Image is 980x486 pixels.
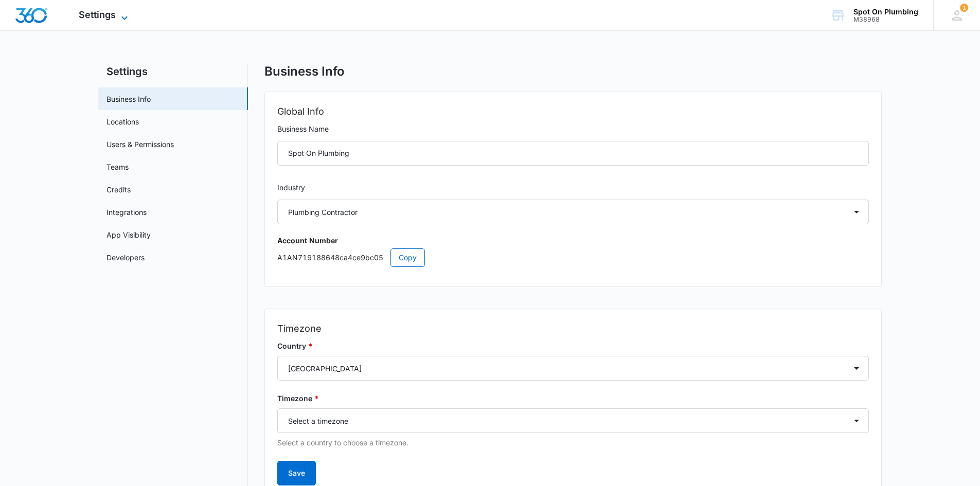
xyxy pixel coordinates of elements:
[106,161,129,172] a: Teams
[277,437,869,448] p: Select a country to choose a timezone.
[277,123,869,135] label: Business Name
[390,248,425,267] button: Copy
[79,9,116,20] span: Settings
[277,321,869,336] h2: Timezone
[106,252,145,263] a: Developers
[277,248,869,267] p: A1AN719188648ca4ce9bc05
[853,8,918,16] div: account name
[399,252,417,263] span: Copy
[277,461,316,485] button: Save
[106,184,131,195] a: Credits
[264,64,345,79] h1: Business Info
[106,207,147,218] a: Integrations
[277,393,869,404] label: Timezone
[960,4,968,12] div: notifications count
[106,139,174,150] a: Users & Permissions
[106,94,151,104] a: Business Info
[853,16,918,23] div: account id
[277,104,869,119] h2: Global Info
[277,182,869,193] label: Industry
[98,64,248,79] h2: Settings
[277,340,869,352] label: Country
[277,236,338,245] strong: Account Number
[106,229,151,240] a: App Visibility
[960,4,968,12] span: 1
[106,116,139,127] a: Locations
